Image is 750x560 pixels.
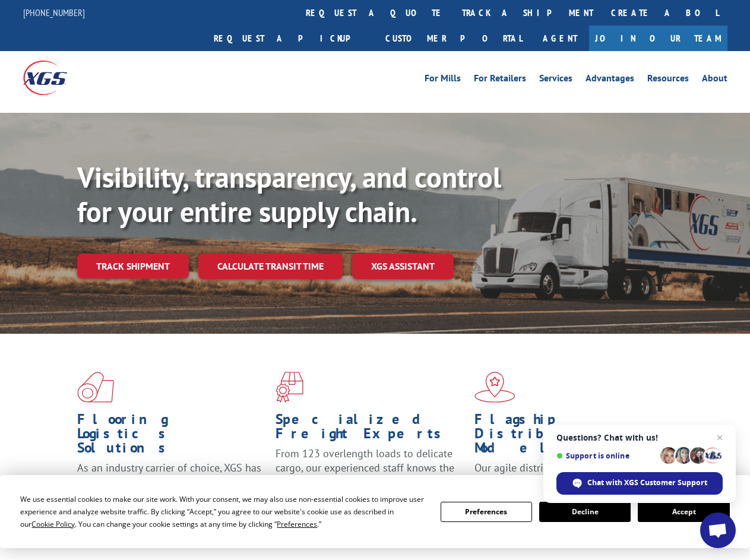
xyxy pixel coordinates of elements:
[474,461,660,503] span: Our agile distribution network gives you nationwide inventory management on demand.
[77,254,189,279] a: Track shipment
[586,74,634,87] a: Advantages
[700,512,736,548] div: Open chat
[474,412,664,461] h1: Flagship Distribution Model
[474,372,515,403] img: xgs-icon-flagship-distribution-model-red
[77,159,501,230] b: Visibility, transparency, and control for your entire supply chain.
[277,519,317,529] span: Preferences
[23,7,85,18] a: [PHONE_NUMBER]
[589,26,727,51] a: Join Our Team
[556,433,723,442] span: Questions? Chat with us!
[556,472,723,495] div: Chat with XGS Customer Support
[713,431,727,445] span: Close chat
[276,372,303,403] img: xgs-icon-focused-on-flooring-red
[425,74,461,87] a: For Mills
[20,493,426,530] div: We use essential cookies to make our site work. With your consent, we may also use non-essential ...
[531,26,589,51] a: Agent
[539,74,572,87] a: Services
[556,451,656,460] span: Support is online
[539,502,631,522] button: Decline
[474,74,526,87] a: For Retailers
[77,372,114,403] img: xgs-icon-total-supply-chain-intelligence-red
[276,412,465,447] h1: Specialized Freight Experts
[276,447,465,499] p: From 123 overlength loads to delicate cargo, our experienced staff knows the best way to move you...
[205,26,376,51] a: Request a pickup
[638,502,729,522] button: Accept
[702,74,727,87] a: About
[77,461,261,503] span: As an industry carrier of choice, XGS has brought innovation and dedication to flooring logistics...
[441,502,532,522] button: Preferences
[376,26,531,51] a: Customer Portal
[31,519,75,529] span: Cookie Policy
[198,254,343,279] a: Calculate transit time
[77,412,267,461] h1: Flooring Logistics Solutions
[647,74,689,87] a: Resources
[587,477,707,488] span: Chat with XGS Customer Support
[352,254,454,279] a: XGS ASSISTANT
